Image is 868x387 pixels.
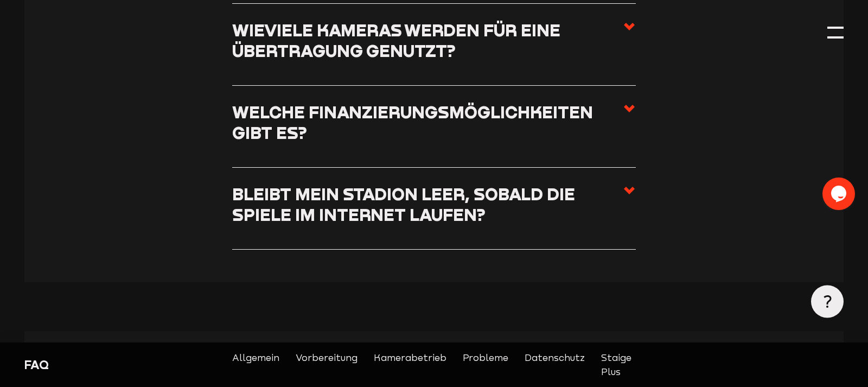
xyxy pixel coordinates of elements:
[374,351,446,379] a: Kamerabetrieb
[232,102,623,143] h3: Welche Finanzierungsmöglichkeiten gibt es?
[525,351,585,379] a: Datenschutz
[232,184,623,225] h3: Bleibt mein Stadion leer, sobald die Spiele im Internet laufen?
[24,357,220,373] div: FAQ
[822,177,857,210] iframe: chat widget
[601,351,636,379] a: Staige Plus
[232,20,623,61] h3: Wieviele Kameras werden für eine Übertragung genutzt?
[232,351,279,379] a: Allgemein
[296,351,358,379] a: Vorbereitung
[463,351,508,379] a: Probleme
